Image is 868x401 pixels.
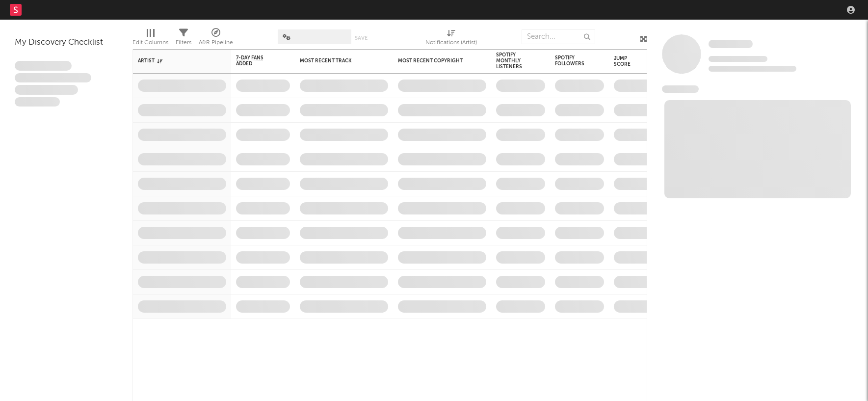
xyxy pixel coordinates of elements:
span: News Feed [662,85,699,93]
span: 0 fans last week [709,66,796,72]
div: Most Recent Track [300,58,373,64]
div: Filters [176,25,191,53]
span: Praesent ac interdum [15,85,78,95]
div: Spotify Monthly Listeners [496,52,530,70]
a: Some Artist [709,39,753,49]
input: Search... [522,29,595,44]
div: Spotify Followers [555,55,589,67]
div: Edit Columns [132,25,168,53]
div: Notifications (Artist) [425,37,477,49]
span: Lorem ipsum dolor [15,61,72,71]
div: A&R Pipeline [199,37,233,49]
div: Artist [138,58,211,64]
span: Aliquam viverra [15,97,60,107]
div: Most Recent Copyright [398,58,472,64]
div: A&R Pipeline [199,25,233,53]
span: Some Artist [709,40,753,48]
div: Jump Score [614,55,638,67]
span: 7-Day Fans Added [236,55,275,67]
button: Save [355,35,368,41]
div: Notifications (Artist) [425,25,477,53]
span: Integer aliquet in purus et [15,73,91,83]
div: Filters [176,37,191,49]
div: My Discovery Checklist [15,37,118,49]
div: Edit Columns [132,37,168,49]
span: Tracking Since: [DATE] [709,56,767,62]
